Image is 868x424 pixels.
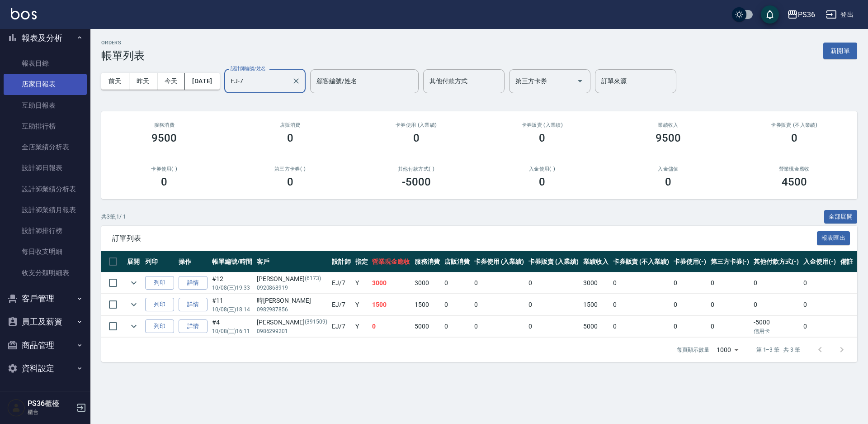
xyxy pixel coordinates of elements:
[238,166,343,172] h2: 第三方卡券(-)
[161,176,167,188] h3: 0
[616,166,721,172] h2: 入金儲值
[28,399,74,408] h5: PS36櫃檯
[112,122,217,128] h3: 服務消費
[353,294,370,315] td: Y
[539,176,545,188] h3: 0
[761,5,779,24] button: save
[4,310,87,333] button: 員工及薪資
[4,157,87,178] a: 設計師日報表
[305,274,321,284] p: (6173)
[539,132,545,144] h3: 0
[611,251,671,272] th: 卡券販賣 (不入業績)
[305,318,327,327] p: (391509)
[472,316,527,337] td: 0
[824,210,858,224] button: 全部展開
[127,276,141,290] button: expand row
[4,179,87,200] a: 設計師業績分析表
[801,316,838,337] td: 0
[364,122,468,128] h2: 卡券使用 (入業績)
[472,294,527,315] td: 0
[671,294,708,315] td: 0
[581,294,611,315] td: 1500
[145,298,174,312] button: 列印
[751,294,801,315] td: 0
[791,132,797,144] h3: 0
[742,122,846,128] h2: 卡券販賣 (不入業績)
[179,319,208,333] a: 詳情
[801,294,838,315] td: 0
[442,316,472,337] td: 0
[671,272,708,294] td: 0
[526,316,581,337] td: 0
[210,294,255,315] td: #11
[11,8,37,19] img: Logo
[210,251,255,272] th: 帳單編號/時間
[4,200,87,220] a: 設計師業績月報表
[801,251,838,272] th: 入金使用(-)
[176,251,210,272] th: 操作
[708,316,752,337] td: 0
[708,272,752,294] td: 0
[756,346,800,354] p: 第 1–3 筆 共 3 筆
[611,272,671,294] td: 0
[823,43,857,59] button: 新開單
[573,74,587,88] button: Open
[353,272,370,294] td: Y
[4,333,87,357] button: 商品管理
[257,284,327,292] p: 0920868919
[412,294,442,315] td: 1500
[212,284,252,292] p: 10/08 (三) 19:33
[4,53,87,74] a: 報表目錄
[751,272,801,294] td: 0
[708,251,752,272] th: 第三方卡券(-)
[581,316,611,337] td: 5000
[257,296,327,305] div: 時[PERSON_NAME]
[822,6,857,23] button: 登出
[330,316,353,337] td: EJ /7
[101,40,145,46] h2: ORDERS
[665,176,671,188] h3: 0
[112,166,217,172] h2: 卡券使用(-)
[290,75,302,87] button: Clear
[127,298,141,311] button: expand row
[817,231,850,245] button: 報表匯出
[112,234,817,243] span: 訂單列表
[798,9,815,20] div: PS36
[353,316,370,337] td: Y
[708,294,752,315] td: 0
[472,272,527,294] td: 0
[257,318,327,327] div: [PERSON_NAME]
[101,213,126,221] p: 共 3 筆, 1 / 1
[526,272,581,294] td: 0
[179,298,208,312] a: 詳情
[751,251,801,272] th: 其他付款方式(-)
[4,220,87,241] a: 設計師排行榜
[4,357,87,380] button: 資料設定
[330,251,353,272] th: 設計師
[671,251,708,272] th: 卡券使用(-)
[353,251,370,272] th: 指定
[442,272,472,294] td: 0
[616,122,721,128] h2: 業績收入
[210,316,255,337] td: #4
[4,241,87,262] a: 每日收支明細
[801,272,838,294] td: 0
[370,272,412,294] td: 3000
[402,176,431,188] h3: -5000
[472,251,527,272] th: 卡券使用 (入業績)
[413,132,420,144] h3: 0
[238,122,343,128] h2: 店販消費
[129,73,157,90] button: 昨天
[782,176,807,188] h3: 4500
[823,46,857,55] a: 新開單
[412,251,442,272] th: 服務消費
[370,316,412,337] td: 0
[127,319,141,333] button: expand row
[671,316,708,337] td: 0
[581,272,611,294] td: 3000
[212,305,252,314] p: 10/08 (三) 18:14
[145,319,174,333] button: 列印
[526,294,581,315] td: 0
[185,73,219,90] button: [DATE]
[4,74,87,95] a: 店家日報表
